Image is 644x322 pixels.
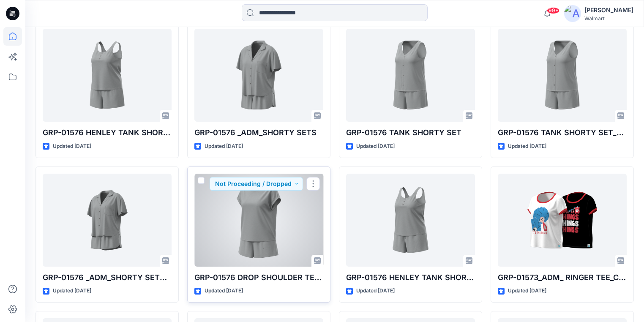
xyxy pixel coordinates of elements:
a: GRP-01576 _ADM_SHORTY SETS [194,29,323,122]
p: GRP-01576 TANK SHORTY SET_REV02 [498,127,627,139]
a: GRP-01576 _ADM_SHORTY SETS REV1 [43,174,172,267]
div: [PERSON_NAME] [584,5,633,15]
p: GRP-01576 _ADM_SHORTY SETS [194,127,323,139]
p: Updated [DATE] [356,142,395,151]
p: GRP-01576 DROP SHOULDER TEE AND BOXER SET OPT [194,272,323,284]
p: Updated [DATE] [205,142,243,151]
a: GRP-01576 TANK SHORTY SET_REV02 [498,29,627,122]
p: Updated [DATE] [205,287,243,295]
p: Updated [DATE] [53,142,91,151]
a: GRP-01576 HENLEY TANK SHORTY SET_OPTION 02 [346,174,475,267]
p: Updated [DATE] [508,287,546,295]
div: Walmart [584,15,633,22]
p: GRP-01576 HENLEY TANK SHORTY SET_OPTION 02 [346,272,475,284]
p: GRP-01573_ADM_ RINGER TEE_COLORWAY [498,272,627,284]
p: Updated [DATE] [508,142,546,151]
p: GRP-01576 _ADM_SHORTY SETS REV1 [43,272,172,284]
a: GRP-01576 HENLEY TANK SHORTY SET [43,29,172,122]
p: Updated [DATE] [356,287,395,295]
p: GRP-01576 TANK SHORTY SET [346,127,475,139]
img: avatar [564,5,581,22]
a: GRP-01573_ADM_ RINGER TEE_COLORWAY [498,174,627,267]
a: GRP-01576 TANK SHORTY SET [346,29,475,122]
span: 99+ [547,7,559,14]
a: GRP-01576 DROP SHOULDER TEE AND BOXER SET OPT [194,174,323,267]
p: Updated [DATE] [53,287,91,295]
p: GRP-01576 HENLEY TANK SHORTY SET [43,127,172,139]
